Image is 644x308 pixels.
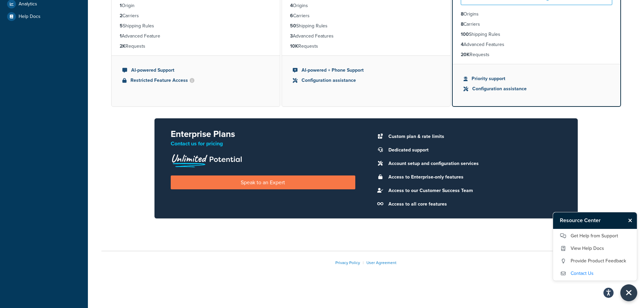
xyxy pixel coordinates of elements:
[620,284,637,301] button: Close Resource Center
[171,139,355,148] p: Contact us for pricing
[461,51,612,58] li: Requests
[171,152,242,167] img: Unlimited Potential
[461,10,463,18] strong: 8
[560,256,630,266] a: Provide Product Feedback
[290,2,293,9] strong: 4
[461,10,612,18] li: Origins
[363,260,364,266] span: |
[560,268,630,279] a: Contact Us
[120,12,122,19] strong: 2
[293,67,439,74] li: AI-powered + Phone Support
[385,159,562,168] li: Account setup and configuration services
[461,21,612,28] li: Carriers
[625,216,637,224] button: Close Resource Center
[290,32,293,40] strong: 3
[461,21,463,28] strong: 8
[171,129,355,139] h2: Enterprise Plans
[122,67,269,74] li: AI-powered Support
[19,1,37,7] span: Analytics
[290,43,298,50] strong: 10K
[461,41,463,48] strong: 4
[290,22,296,29] strong: 50
[461,31,469,38] strong: 100
[290,22,442,30] li: Shipping Rules
[122,77,269,84] li: Restricted Feature Access
[366,260,397,266] a: User Agreement
[120,2,272,9] li: Origin
[120,22,272,30] li: Shipping Rules
[461,41,612,48] li: Advanced Features
[463,75,610,82] li: Priority support
[553,212,625,229] h3: Resource Center
[290,43,442,50] li: Requests
[461,31,612,38] li: Shipping Rules
[120,43,125,50] strong: 2K
[120,12,272,20] li: Carriers
[120,22,123,29] strong: 5
[120,2,122,9] strong: 1
[385,186,562,195] li: Access to our Customer Success Team
[461,51,470,58] strong: 20K
[19,14,41,20] span: Help Docs
[560,243,630,254] a: View Help Docs
[385,199,562,209] li: Access to all core features
[171,175,355,189] a: Speak to an Expert
[385,172,562,182] li: Access to Enterprise-only features
[293,77,439,84] li: Configuration assistance
[290,12,293,19] strong: 6
[385,145,562,155] li: Dedicated support
[120,32,272,40] li: Advanced Feature
[385,132,562,141] li: Custom plan & rate limits
[120,32,122,40] strong: 1
[290,12,442,20] li: Carriers
[290,32,442,40] li: Advanced Features
[463,85,610,93] li: Configuration assistance
[5,10,83,23] a: Help Docs
[560,231,630,241] a: Get Help from Support
[120,43,272,50] li: Requests
[290,2,442,9] li: Origins
[335,260,360,266] a: Privacy Policy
